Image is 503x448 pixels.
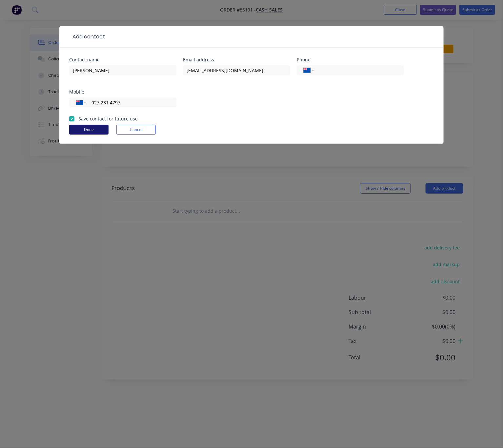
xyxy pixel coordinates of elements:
[69,125,109,135] button: Done
[183,57,290,62] div: Email address
[69,90,176,94] div: Mobile
[78,115,138,122] label: Save contact for future use
[69,33,105,41] div: Add contact
[69,57,176,62] div: Contact name
[297,57,404,62] div: Phone
[116,125,156,135] button: Cancel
